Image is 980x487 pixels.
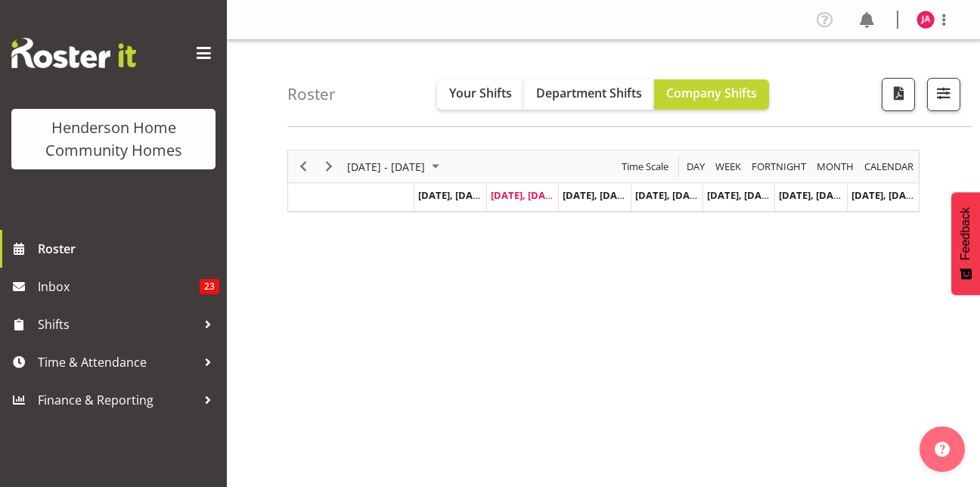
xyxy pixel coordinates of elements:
button: Company Shifts [654,79,769,110]
span: Feedback [959,207,972,260]
img: help-xxl-2.png [935,442,950,457]
button: Your Shifts [437,79,524,110]
span: Department Shifts [536,85,642,101]
button: Feedback - Show survey [951,192,980,295]
img: Rosterit website logo [11,38,136,68]
span: Your Shifts [449,85,512,101]
button: Filter Shifts [927,78,960,111]
img: julius-antonio10095.jpg [916,11,935,29]
span: Time & Attendance [38,351,197,374]
span: 23 [200,279,219,294]
span: Finance & Reporting [38,389,197,411]
span: Roster [38,237,219,260]
div: Henderson Home Community Homes [26,116,200,162]
span: Shifts [38,313,197,336]
button: Download a PDF of the roster according to the set date range. [882,78,915,111]
span: Inbox [38,275,200,298]
button: Department Shifts [524,79,654,110]
span: Company Shifts [666,85,757,101]
h4: Roster [287,85,336,103]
